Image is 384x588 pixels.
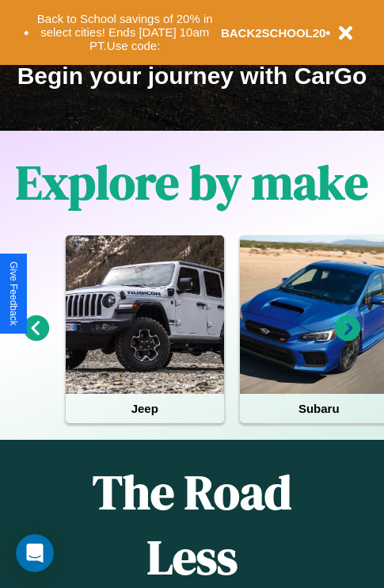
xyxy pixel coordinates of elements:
iframe: Intercom live chat [16,534,54,572]
button: Back to School savings of 20% in select cities! Ends [DATE] 10am PT.Use code: [29,8,221,57]
h4: Jeep [66,394,224,423]
div: Give Feedback [8,262,19,326]
h1: Explore by make [16,150,368,215]
b: BACK2SCHOOL20 [221,26,326,40]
